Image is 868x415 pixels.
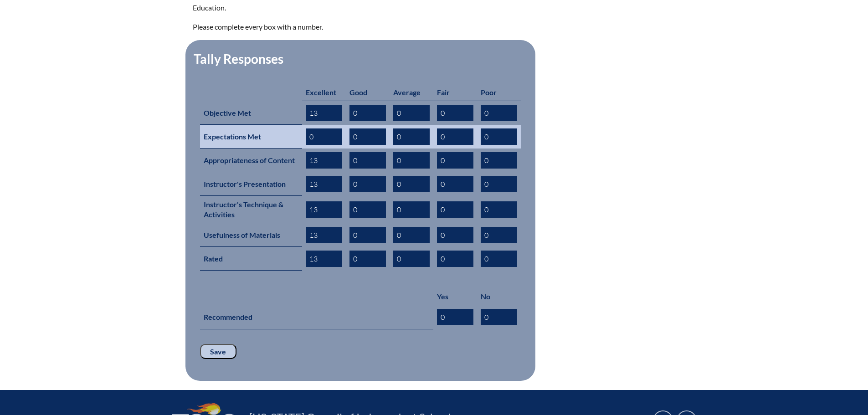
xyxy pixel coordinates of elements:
th: Usefulness of Materials [200,223,302,247]
th: Instructor's Presentation [200,172,302,196]
th: Poor [477,84,521,101]
th: Average [390,84,433,101]
th: Appropriateness of Content [200,149,302,172]
th: Yes [433,288,477,305]
th: Instructor's Technique & Activities [200,196,302,223]
th: Fair [433,84,477,101]
th: Excellent [302,84,346,101]
legend: Tally Responses [193,51,284,67]
p: Please complete every box with a number. [193,21,514,33]
th: Expectations Met [200,125,302,149]
th: Objective Met [200,101,302,125]
th: Good [346,84,390,101]
th: Rated [200,247,302,271]
th: No [477,288,521,305]
input: Save [200,344,236,359]
th: Recommended [200,305,433,329]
